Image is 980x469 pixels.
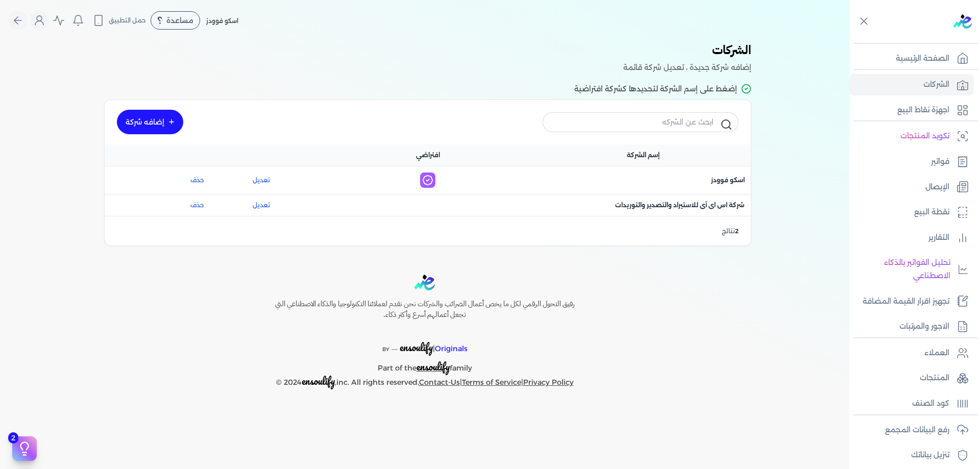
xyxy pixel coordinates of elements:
[885,424,949,437] p: رفع البيانات المجمع
[253,329,596,356] p: |
[849,445,974,466] a: تنزيل بياناتك
[849,177,974,198] a: الإيصال
[849,202,974,223] a: نقطة البيع
[166,17,193,24] span: مساعدة
[849,316,974,337] a: الاجور والمرتبات
[849,126,974,147] a: تكويد المنتجات
[863,295,949,308] p: تجهيز اقرار القيمة المضافة
[98,41,751,61] h3: الشركات
[151,11,200,30] div: مساعدة
[923,78,949,91] p: الشركات
[849,100,974,121] a: اجهزة نقاط البيع
[253,299,596,320] h6: رفيق التحول الرقمي لكل ما يخص أعمال الضرائب والشركات نحن نقدم لعملائنا التكنولوجيا والذكاء الاصطن...
[925,181,949,194] p: الإيصال
[416,359,450,375] span: ensoulify
[523,378,574,387] a: Privacy Policy
[849,74,974,95] a: الشركات
[849,367,974,389] a: المنتجات
[722,225,739,238] p: نتائج
[220,201,302,210] a: تعديل
[849,393,974,414] a: كود الصنف
[615,201,745,210] span: شركة اس اى آى للاستيراد والتصدير والتوريدات
[391,343,398,350] sup: __
[897,104,949,117] p: اجهزة نقاط البيع
[12,436,37,461] button: 2
[627,151,659,160] span: إسم الشركة
[400,339,433,355] span: ensoulify
[543,112,739,132] input: ابحث عن الشركه
[735,227,739,235] span: 2
[849,48,974,69] a: الصفحة الرئيسية
[900,130,949,143] p: تكويد المنتجات
[953,14,972,29] img: logo
[416,363,450,373] a: ensoulify
[253,356,596,375] p: Part of the family
[98,83,751,96] p: إضغط على إسم الشركة لتحديدها كشركة افتراضية
[849,151,974,172] a: فواتير
[924,347,949,360] p: العملاء
[419,378,460,387] a: Contact-Us
[849,419,974,441] a: رفع البيانات المجمع
[896,52,949,65] p: الصفحة الرئيسية
[382,346,389,353] span: BY
[414,275,435,290] img: logo
[849,342,974,364] a: العملاء
[302,373,335,389] span: ensoulify
[220,176,302,185] a: تعديل
[462,378,521,387] a: Terms of Service
[8,432,18,443] span: 2
[899,320,949,333] p: الاجور والمرتبات
[911,449,949,462] p: تنزيل بياناتك
[931,155,949,168] p: فواتير
[854,256,950,282] p: تحليل الفواتير بالذكاء الاصطناعي
[849,291,974,312] a: تجهيز اقرار القيمة المضافة
[849,227,974,249] a: التقارير
[928,231,949,244] p: التقارير
[98,61,751,75] p: إضافه شركة جديدة ، تعديل شركة قائمة
[123,201,204,210] button: حذف
[711,176,745,185] span: اسكو فوودز
[117,110,183,134] a: إضافه شركة
[912,397,949,410] p: كود الصنف
[206,17,238,24] span: اسكو فوودز
[123,176,204,185] button: حذف
[109,16,146,25] span: حمل التطبيق
[253,375,596,389] p: © 2024 ,inc. All rights reserved. | |
[90,12,149,29] button: حمل التطبيق
[435,344,468,353] span: Originals
[914,206,949,219] p: نقطة البيع
[920,372,949,385] p: المنتجات
[849,252,974,286] a: تحليل الفواتير بالذكاء الاصطناعي
[416,151,440,160] span: افتراضي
